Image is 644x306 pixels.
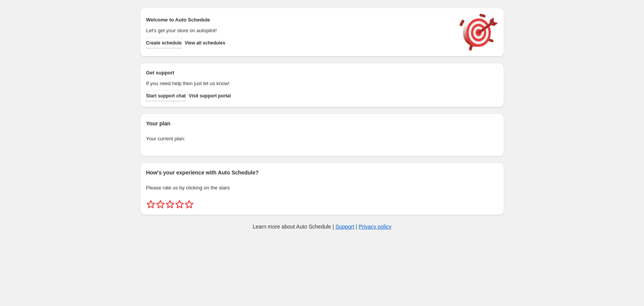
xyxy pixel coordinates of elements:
[146,120,498,127] h2: Your plan
[189,93,231,99] span: Visit support portal
[189,90,231,101] a: Visit support portal
[146,27,452,35] p: Let's get your store on autopilot!
[146,69,452,77] h2: Get support
[359,224,392,230] a: Privacy policy
[146,40,182,46] span: Create schedule
[335,224,354,230] a: Support
[146,90,186,101] a: Start support chat
[185,40,225,46] span: View all schedules
[185,38,225,48] button: View all schedules
[146,135,498,143] p: Your current plan:
[253,223,391,230] p: Learn more about Auto Schedule | |
[146,80,452,87] p: If you need help then just let us know!
[146,93,186,99] span: Start support chat
[146,184,498,192] p: Please rate us by clicking on the stars
[146,38,182,48] button: Create schedule
[146,169,498,176] h2: How's your experience with Auto Schedule?
[146,16,452,24] h2: Welcome to Auto Schedule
